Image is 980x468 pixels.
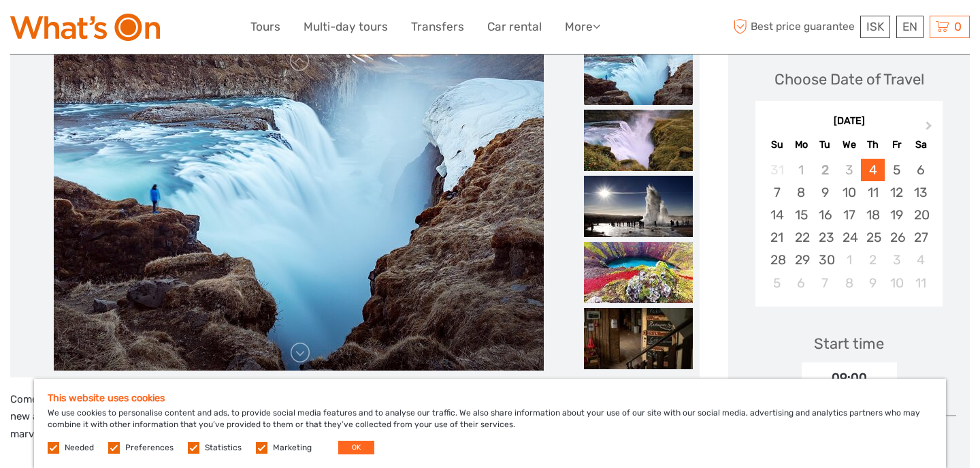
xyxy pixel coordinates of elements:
[125,442,174,454] label: Preferences
[565,17,600,37] a: More
[250,17,280,37] a: Tours
[10,14,160,41] img: What's On
[837,204,861,226] div: Choose Wednesday, September 17th, 2025
[885,181,909,204] div: Choose Friday, September 12th, 2025
[814,333,884,354] div: Start time
[909,136,932,154] div: Sa
[765,272,789,294] div: Choose Sunday, October 5th, 2025
[584,110,693,171] img: 959bc2ac4db84b72b9c6d67abd91b9a5_slider_thumbnail.jpg
[765,204,789,226] div: Choose Sunday, September 14th, 2025
[861,272,885,294] div: Choose Thursday, October 9th, 2025
[861,226,885,249] div: Choose Thursday, September 25th, 2025
[813,204,837,226] div: Choose Tuesday, September 16th, 2025
[755,114,943,129] div: [DATE]
[411,17,464,37] a: Transfers
[273,442,312,454] label: Marketing
[789,181,813,204] div: Choose Monday, September 8th, 2025
[584,176,693,237] img: 8af6e9cde5ef40d8b6fa327880d0e646_slider_thumbnail.jpg
[885,204,909,226] div: Choose Friday, September 19th, 2025
[837,159,861,181] div: Not available Wednesday, September 3rd, 2025
[789,136,813,154] div: Mo
[765,181,789,204] div: Choose Sunday, September 7th, 2025
[813,226,837,249] div: Choose Tuesday, September 23rd, 2025
[765,249,789,271] div: Choose Sunday, September 28th, 2025
[765,159,789,181] div: Not available Sunday, August 31st, 2025
[205,442,242,454] label: Statistics
[789,159,813,181] div: Not available Monday, September 1st, 2025
[885,272,909,294] div: Choose Friday, October 10th, 2025
[837,181,861,204] div: Choose Wednesday, September 10th, 2025
[584,308,693,369] img: ba60030af6fe4243a1a88458776d35f3_slider_thumbnail.jpg
[952,20,964,33] span: 0
[789,249,813,271] div: Choose Monday, September 29th, 2025
[765,136,789,154] div: Su
[789,272,813,294] div: Choose Monday, October 6th, 2025
[584,44,693,105] img: da3af14b02c64d67a19c04839aa2854d_slider_thumbnail.jpg
[861,204,885,226] div: Choose Thursday, September 18th, 2025
[909,272,932,294] div: Choose Saturday, October 11th, 2025
[802,362,897,394] div: 09:00
[909,159,932,181] div: Choose Saturday, September 6th, 2025
[789,226,813,249] div: Choose Monday, September 22nd, 2025
[789,204,813,226] div: Choose Monday, September 15th, 2025
[338,441,374,454] button: OK
[730,16,857,38] span: Best price guarantee
[813,159,837,181] div: Not available Tuesday, September 2nd, 2025
[861,159,885,181] div: Choose Thursday, September 4th, 2025
[861,181,885,204] div: Choose Thursday, September 11th, 2025
[813,272,837,294] div: Choose Tuesday, October 7th, 2025
[866,20,884,33] span: ISK
[774,69,924,90] div: Choose Date of Travel
[837,249,861,271] div: Choose Wednesday, October 1st, 2025
[487,17,542,37] a: Car rental
[54,44,544,371] img: 5bd67b2d2fe64c578c767537748864d2_main_slider.jpg
[837,226,861,249] div: Choose Wednesday, September 24th, 2025
[909,249,932,271] div: Choose Saturday, October 4th, 2025
[34,379,946,468] div: We use cookies to personalise content and ads, to provide social media features and to analyse ou...
[885,249,909,271] div: Choose Friday, October 3rd, 2025
[10,391,700,443] p: Come with us and embark on an unforgettable adventure through Iceland's breathtaking [GEOGRAPHIC_...
[813,249,837,271] div: Choose Tuesday, September 30th, 2025
[885,226,909,249] div: Choose Friday, September 26th, 2025
[304,17,388,37] a: Multi-day tours
[48,392,932,404] h5: This website uses cookies
[813,181,837,204] div: Choose Tuesday, September 9th, 2025
[813,136,837,154] div: Tu
[885,159,909,181] div: Choose Friday, September 5th, 2025
[909,181,932,204] div: Choose Saturday, September 13th, 2025
[909,204,932,226] div: Choose Saturday, September 20th, 2025
[65,442,94,454] label: Needed
[157,21,173,37] button: Open LiveChat chat widget
[919,118,941,140] button: Next Month
[885,136,909,154] div: Fr
[19,24,154,35] p: We're away right now. Please check back later!
[837,136,861,154] div: We
[765,226,789,249] div: Choose Sunday, September 21st, 2025
[837,272,861,294] div: Choose Wednesday, October 8th, 2025
[861,249,885,271] div: Choose Thursday, October 2nd, 2025
[584,242,693,303] img: 6e696d45278c4d96b6db4c8d07283a51_slider_thumbnail.jpg
[896,16,924,38] div: EN
[759,159,938,294] div: month 2025-09
[909,226,932,249] div: Choose Saturday, September 27th, 2025
[861,136,885,154] div: Th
